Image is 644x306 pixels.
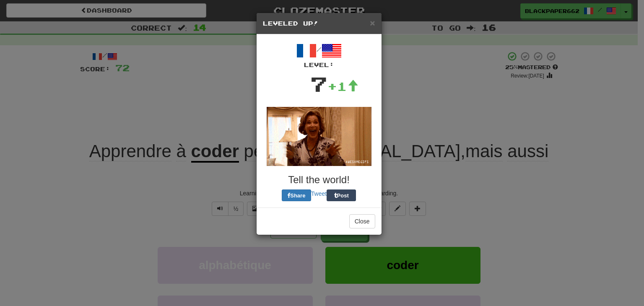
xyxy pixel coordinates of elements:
h3: Tell the world! [263,174,375,185]
button: Post [327,189,356,201]
div: +1 [327,78,358,95]
div: Level: [263,61,375,69]
button: Share [282,189,311,201]
a: Tweet [311,190,327,197]
img: lucille-bluth-8f3fd88a9e1d39ebd4dcae2a3c7398930b7aef404e756e0a294bf35c6fedb1b1.gif [267,107,371,166]
span: × [370,18,375,28]
button: Close [349,214,375,228]
div: 7 [310,69,327,99]
button: Close [370,18,375,27]
div: / [263,41,375,69]
h5: Leveled Up! [263,19,375,28]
